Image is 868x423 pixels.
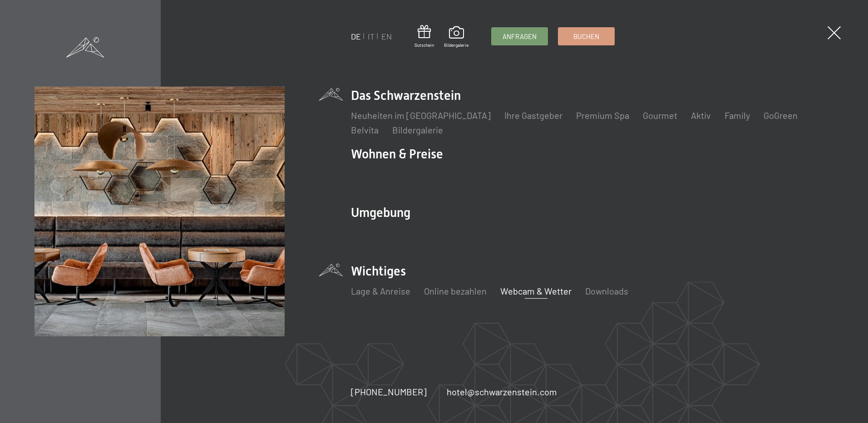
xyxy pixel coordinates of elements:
[504,110,562,121] a: Ihre Gastgeber
[576,110,629,121] a: Premium Spa
[351,31,361,41] a: DE
[351,110,491,121] a: Neuheiten im [GEOGRAPHIC_DATA]
[725,110,750,121] a: Family
[500,285,572,296] a: Webcam & Wetter
[492,28,547,45] a: Anfragen
[444,26,469,48] a: Bildergalerie
[351,124,379,135] a: Belvita
[424,285,487,296] a: Online bezahlen
[503,32,537,41] span: Anfragen
[764,110,798,121] a: GoGreen
[35,87,285,337] img: Wellnesshotels - Bar - Spieltische - Kinderunterhaltung
[392,124,443,135] a: Bildergalerie
[351,385,427,398] a: [PHONE_NUMBER]
[381,31,392,41] a: EN
[558,28,614,45] a: Buchen
[368,31,375,41] a: IT
[691,110,711,121] a: Aktiv
[351,386,427,397] span: [PHONE_NUMBER]
[585,285,628,296] a: Downloads
[447,385,557,398] a: hotel@schwarzenstein.com
[573,32,599,41] span: Buchen
[414,25,434,48] a: Gutschein
[414,42,434,48] span: Gutschein
[444,42,469,48] span: Bildergalerie
[351,285,410,296] a: Lage & Anreise
[643,110,677,121] a: Gourmet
